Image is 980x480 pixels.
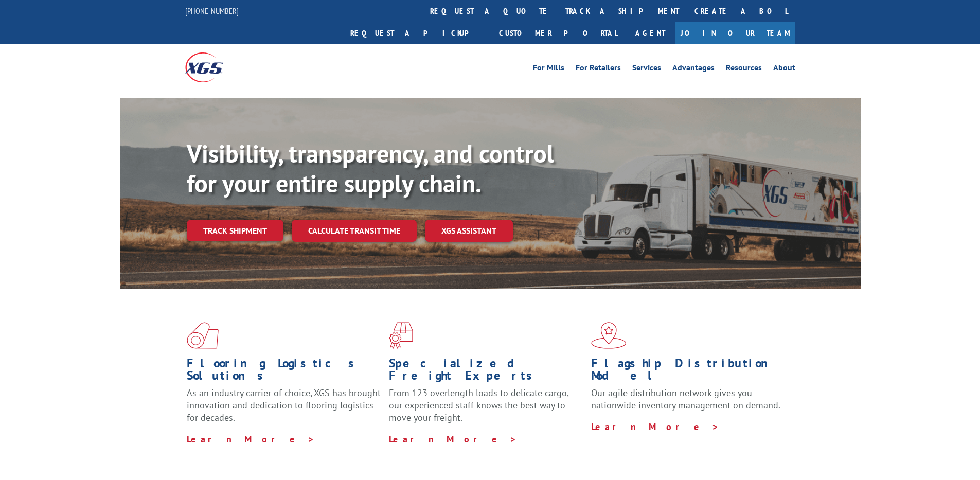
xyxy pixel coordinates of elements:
[773,64,795,75] a: About
[187,357,381,387] h1: Flooring Logistics Solutions
[591,357,786,387] h1: Flagship Distribution Model
[187,137,554,199] b: Visibility, transparency, and control for your entire supply chain.
[343,22,491,44] a: Request a pickup
[591,322,627,349] img: xgs-icon-flagship-distribution-model-red
[726,64,762,75] a: Resources
[491,22,625,44] a: Customer Portal
[533,64,564,75] a: For Mills
[576,64,621,75] a: For Retailers
[632,64,661,75] a: Services
[185,6,239,16] a: [PHONE_NUMBER]
[675,22,795,44] a: Join Our Team
[591,421,719,433] a: Learn More >
[187,220,283,241] a: Track shipment
[625,22,675,44] a: Agent
[672,64,715,75] a: Advantages
[187,322,219,349] img: xgs-icon-total-supply-chain-intelligence-red
[187,387,381,423] span: As an industry carrier of choice, XGS has brought innovation and dedication to flooring logistics...
[292,220,417,242] a: Calculate transit time
[591,387,780,411] span: Our agile distribution network gives you nationwide inventory management on demand.
[389,433,517,445] a: Learn More >
[425,220,513,242] a: XGS ASSISTANT
[389,387,583,433] p: From 123 overlength loads to delicate cargo, our experienced staff knows the best way to move you...
[389,357,583,387] h1: Specialized Freight Experts
[389,322,413,349] img: xgs-icon-focused-on-flooring-red
[187,433,315,445] a: Learn More >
